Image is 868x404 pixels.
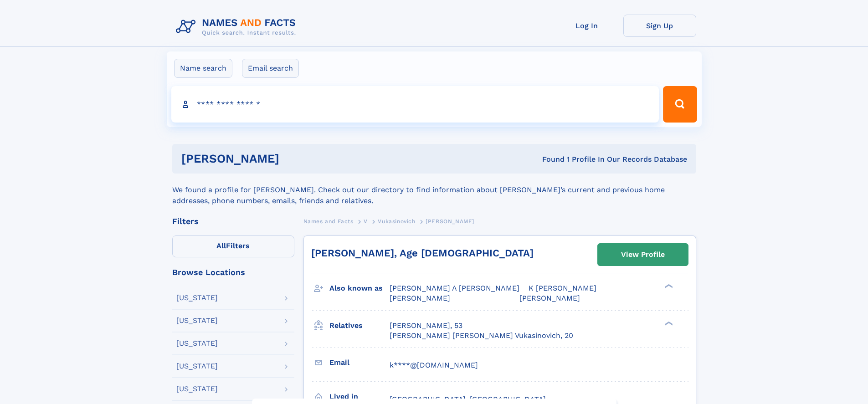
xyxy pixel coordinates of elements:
[529,284,596,292] span: K [PERSON_NAME]
[172,174,696,206] div: We found a profile for [PERSON_NAME]. Check out our directory to find information about [PERSON_N...
[390,294,450,302] span: [PERSON_NAME]
[176,340,218,347] div: [US_STATE]
[390,331,573,341] a: [PERSON_NAME] [PERSON_NAME] Vukasinovich, 20
[329,355,390,370] h3: Email
[411,154,687,164] div: Found 1 Profile In Our Records Database
[663,320,673,326] div: ❯
[390,395,546,404] span: [GEOGRAPHIC_DATA], [GEOGRAPHIC_DATA]
[176,363,218,370] div: [US_STATE]
[311,247,534,259] a: [PERSON_NAME], Age [DEMOGRAPHIC_DATA]
[621,244,665,265] div: View Profile
[519,294,580,302] span: [PERSON_NAME]
[242,59,299,78] label: Email search
[329,281,390,296] h3: Also known as
[623,15,696,37] a: Sign Up
[176,385,218,393] div: [US_STATE]
[390,321,462,331] a: [PERSON_NAME], 53
[216,241,226,250] span: All
[550,15,623,37] a: Log In
[172,268,294,276] div: Browse Locations
[364,218,368,225] span: V
[378,215,415,227] a: Vukasinovich
[172,217,294,225] div: Filters
[378,218,415,225] span: Vukasinovich
[329,318,390,333] h3: Relatives
[390,284,519,292] span: [PERSON_NAME] A [PERSON_NAME]
[663,283,673,289] div: ❯
[426,218,474,225] span: [PERSON_NAME]
[598,244,688,266] a: View Profile
[303,215,354,227] a: Names and Facts
[663,86,697,123] button: Search Button
[181,153,411,164] h1: [PERSON_NAME]
[172,235,294,257] label: Filters
[364,215,368,227] a: V
[174,59,232,78] label: Name search
[172,15,303,39] img: Logo Names and Facts
[176,317,218,324] div: [US_STATE]
[176,294,218,302] div: [US_STATE]
[171,86,659,123] input: search input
